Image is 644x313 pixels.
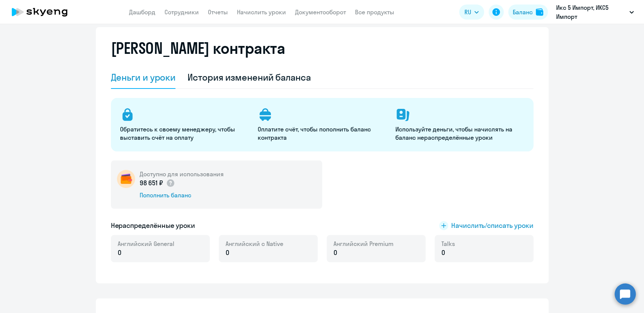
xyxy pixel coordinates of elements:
[118,240,174,248] span: Английский General
[441,240,455,248] span: Talks
[164,8,199,16] a: Сотрудники
[129,8,155,16] a: Дашборд
[355,8,394,16] a: Все продукты
[556,3,626,21] p: Икс 5 Импорт, ИКС5 Импорт
[117,170,135,188] img: wallet-circle.png
[140,170,224,178] h5: Доступно для использования
[508,5,548,20] button: Балансbalance
[120,125,249,142] p: Обратитесь к своему менеджеру, чтобы выставить счёт на оплату
[237,8,286,16] a: Начислить уроки
[226,248,229,258] span: 0
[441,248,445,258] span: 0
[208,8,228,16] a: Отчеты
[513,8,533,17] div: Баланс
[111,39,285,57] h2: [PERSON_NAME] контракта
[459,5,484,20] button: RU
[451,221,533,231] span: Начислить/списать уроки
[464,8,471,17] span: RU
[334,240,393,248] span: Английский Premium
[258,125,386,142] p: Оплатите счёт, чтобы пополнить баланс контракта
[536,8,543,16] img: balance
[334,248,337,258] span: 0
[395,125,524,142] p: Используйте деньги, чтобы начислять на баланс нераспределённые уроки
[111,221,195,231] h5: Нераспределённые уроки
[188,71,311,83] div: История изменений баланса
[140,178,175,188] p: 98 651 ₽
[118,248,121,258] span: 0
[226,240,283,248] span: Английский с Native
[295,8,346,16] a: Документооборот
[111,71,176,83] div: Деньги и уроки
[140,191,224,199] div: Пополнить баланс
[552,3,638,21] button: Икс 5 Импорт, ИКС5 Импорт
